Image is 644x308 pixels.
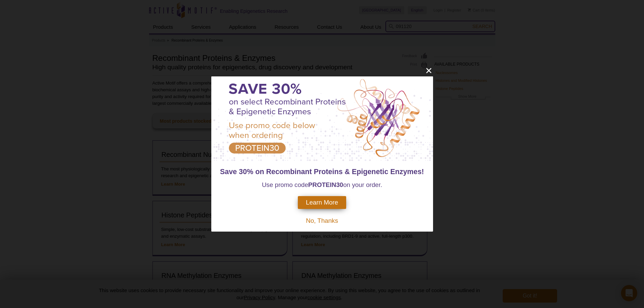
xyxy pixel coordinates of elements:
[220,168,424,176] span: Save 30% on Recombinant Proteins & Epigenetic Enzymes!
[306,199,338,206] span: Learn More
[306,217,338,224] span: No, Thanks
[308,181,343,188] strong: PROTEIN30
[425,66,433,75] button: close
[262,181,382,188] span: Use promo code on your order.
